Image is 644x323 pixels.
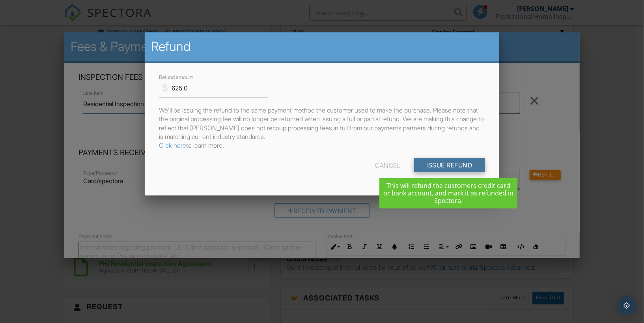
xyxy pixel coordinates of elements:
div: Open Intercom Messenger [617,296,636,315]
input: Issue Refund [414,158,485,172]
div: Cancel [375,158,401,172]
h2: Refund [151,39,493,54]
a: Click here [159,141,186,149]
div: $ [162,81,168,95]
p: We'll be issuing the refund to the same payment method the customer used to make the purchase. Pl... [159,106,485,150]
label: Refund amount [159,74,193,81]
